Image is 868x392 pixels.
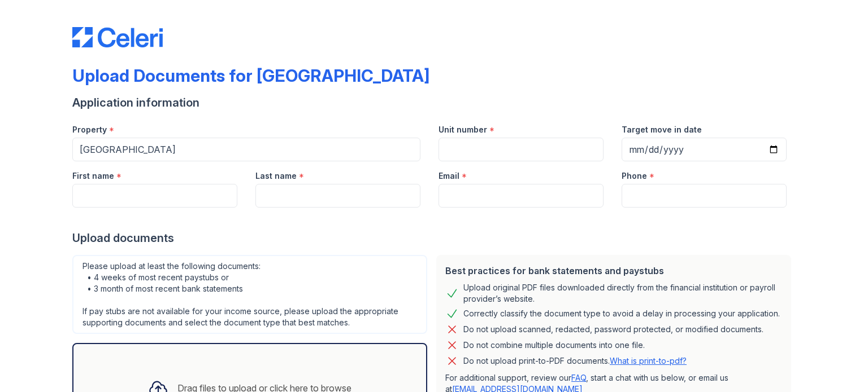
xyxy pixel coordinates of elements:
div: Do not combine multiple documents into one file. [463,338,645,352]
label: Target move in date [622,124,702,135]
label: Last name [255,170,297,182]
div: Please upload at least the following documents: • 4 weeks of most recent paystubs or • 3 month of... [72,255,427,334]
div: Best practices for bank statements and paystubs [445,264,782,278]
div: Upload documents [72,230,796,246]
div: Upload Documents for [GEOGRAPHIC_DATA] [72,65,429,86]
div: Do not upload scanned, redacted, password protected, or modified documents. [463,323,763,336]
label: Property [72,124,107,135]
p: Do not upload print-to-PDF documents. [463,355,687,367]
label: Unit number [439,124,487,135]
label: Phone [622,170,647,182]
label: Email [439,170,459,182]
div: Application information [72,95,796,111]
div: Correctly classify the document type to avoid a delay in processing your application. [463,307,780,320]
a: FAQ [571,373,586,382]
img: CE_Logo_Blue-a8612792a0a2168367f1c8372b55b34899dd931a85d93a1a3d3e32e68fde9ad4.png [72,27,163,47]
a: What is print-to-pdf? [610,356,687,365]
label: First name [72,170,114,182]
div: Upload original PDF files downloaded directly from the financial institution or payroll provider’... [463,282,782,305]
